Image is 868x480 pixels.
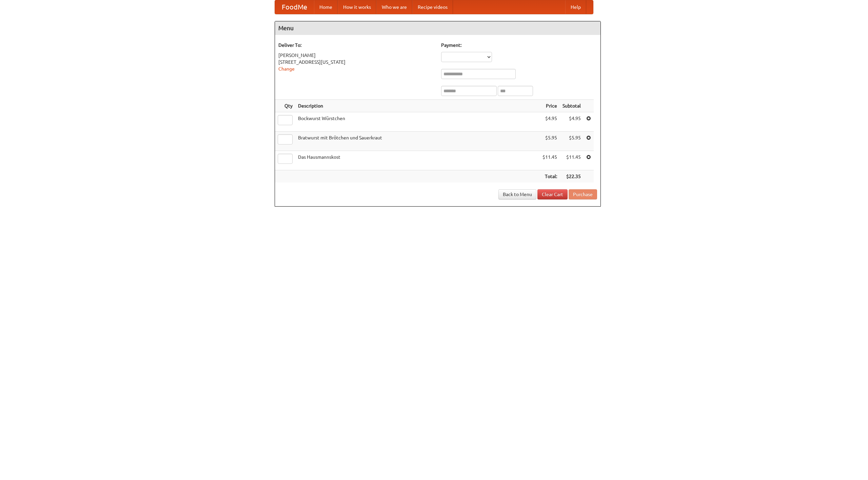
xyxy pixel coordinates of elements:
[560,112,584,132] td: $4.95
[278,42,434,49] h5: Deliver To:
[560,151,584,170] td: $11.45
[560,132,584,151] td: $5.95
[565,0,586,14] a: Help
[278,66,295,72] a: Change
[569,189,597,199] button: Purchase
[540,100,560,112] th: Price
[376,0,412,14] a: Who we are
[295,112,540,132] td: Bockwurst Würstchen
[560,100,584,112] th: Subtotal
[278,59,434,65] div: [STREET_ADDRESS][US_STATE]
[560,170,584,183] th: $22.35
[275,100,295,112] th: Qty
[314,0,338,14] a: Home
[295,151,540,170] td: Das Hausmannskost
[295,132,540,151] td: Bratwurst mit Brötchen und Sauerkraut
[441,42,597,49] h5: Payment:
[540,132,560,151] td: $5.95
[338,0,376,14] a: How it works
[540,170,560,183] th: Total:
[278,52,434,59] div: [PERSON_NAME]
[540,112,560,132] td: $4.95
[412,0,453,14] a: Recipe videos
[540,151,560,170] td: $11.45
[275,0,314,14] a: FoodMe
[537,189,568,199] a: Clear Cart
[295,100,540,112] th: Description
[498,189,536,199] a: Back to Menu
[275,21,600,35] h4: Menu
